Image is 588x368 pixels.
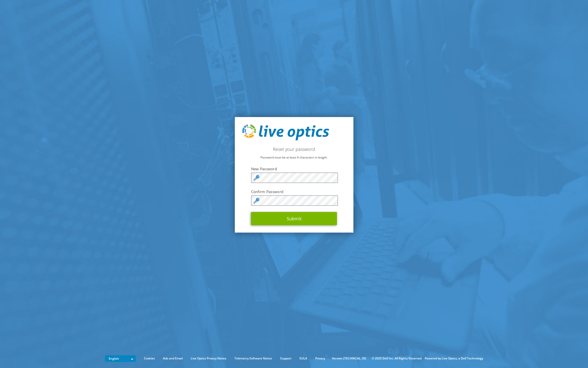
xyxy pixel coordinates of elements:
[369,356,424,361] li: © 2025 Dell Inc. All Rights Reserved
[187,356,230,361] a: Live Optics Privacy Notice
[276,356,295,361] a: Support
[242,124,329,141] img: live_optics_svg.svg
[140,356,159,361] a: Cookies
[251,166,337,171] label: New Password
[159,356,186,361] a: Ads and Email
[296,356,311,361] a: EULA
[242,155,346,160] p: Password must be at least 9 characters in length.
[251,212,337,225] button: Submit
[312,356,329,361] a: Privacy
[251,189,337,194] label: Confirm Password
[425,356,483,361] li: Powered by Live Optics, a Dell Technology
[231,356,276,361] a: Telemetry Software Notice
[242,146,346,152] h2: Reset your password
[329,356,369,361] li: Version [TECHNICAL_ID]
